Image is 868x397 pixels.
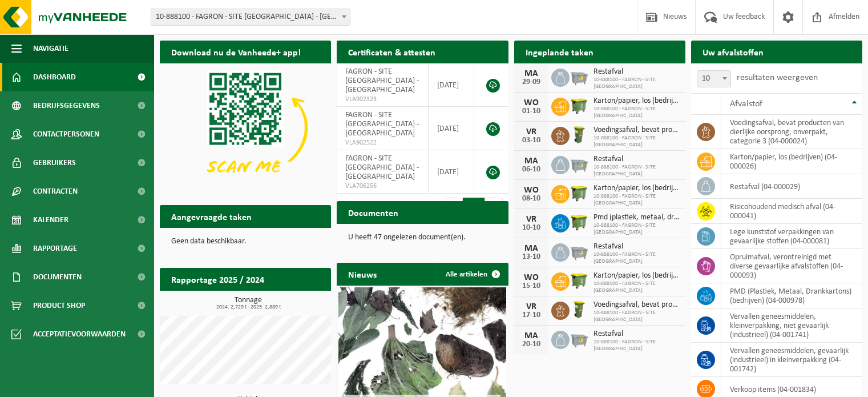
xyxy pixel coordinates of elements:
[570,300,589,319] img: WB-0060-HPE-GN-50
[721,249,862,283] td: opruimafval, verontreinigd met diverse gevaarlijke afvalstoffen (04-000093)
[570,154,589,174] img: WB-2500-GAL-GY-04
[33,320,126,348] span: Acceptatievoorwaarden
[520,302,543,311] div: VR
[570,67,589,86] img: WB-2500-GAL-GY-04
[594,300,680,310] span: Voedingsafval, bevat producten van dierlijke oorsprong, onverpakt, categorie 3
[721,308,862,343] td: vervallen geneesmiddelen, kleinverpakking, niet gevaarlijk (industrieel) (04-001741)
[151,9,350,26] span: 10-888100 - FAGRON - SITE BORNEM - BORNEM
[691,41,775,63] h2: Uw afvalstoffen
[721,199,862,224] td: risicohoudend medisch afval (04-000041)
[33,149,76,177] span: Gebruikers
[594,126,680,135] span: Voedingsafval, bevat producten van dierlijke oorsprong, onverpakt, categorie 3
[570,271,589,290] img: WB-1100-HPE-GN-50
[33,91,100,120] span: Bedrijfsgegevens
[520,311,543,319] div: 17-10
[520,127,543,137] div: VR
[33,291,85,320] span: Product Shop
[520,253,543,261] div: 13-10
[594,339,680,352] span: 10-888100 - FAGRON - SITE [GEOGRAPHIC_DATA]
[160,63,331,192] img: Download de VHEPlus App
[570,125,589,145] img: WB-0060-HPE-GN-50
[33,263,82,291] span: Documenten
[594,222,680,236] span: 10-888100 - FAGRON - SITE [GEOGRAPHIC_DATA]
[570,183,589,203] img: WB-1100-HPE-GN-50
[165,304,331,310] span: 2024: 2,729 t - 2025: 2,889 t
[594,77,680,90] span: 10-888100 - FAGRON - SITE [GEOGRAPHIC_DATA]
[594,106,680,119] span: 10-888100 - FAGRON - SITE [GEOGRAPHIC_DATA]
[171,238,320,246] p: Geen data beschikbaar.
[345,95,419,104] span: VLA902323
[33,206,68,234] span: Kalender
[737,73,818,82] label: resultaten weergeven
[160,268,276,290] h2: Rapportage 2025 / 2024
[345,67,419,94] span: FAGRON - SITE [GEOGRAPHIC_DATA] - [GEOGRAPHIC_DATA]
[33,34,68,63] span: Navigatie
[514,41,605,63] h2: Ingeplande taken
[594,164,680,178] span: 10-888100 - FAGRON - SITE [GEOGRAPHIC_DATA]
[337,263,388,285] h2: Nieuws
[520,137,543,145] div: 03-10
[570,242,589,261] img: WB-2500-GAL-GY-04
[594,155,680,164] span: Restafval
[520,69,543,78] div: MA
[520,98,543,107] div: WO
[730,99,762,109] span: Afvalstof
[520,273,543,282] div: WO
[594,213,680,222] span: Pmd (plastiek, metaal, drankkartons) (bedrijven)
[33,177,78,206] span: Contracten
[345,154,419,181] span: FAGRON - SITE [GEOGRAPHIC_DATA] - [GEOGRAPHIC_DATA]
[33,234,77,263] span: Rapportage
[697,70,731,87] span: 10
[721,174,862,199] td: restafval (04-000029)
[345,138,419,147] span: VLA902522
[337,201,410,223] h2: Documenten
[594,251,680,265] span: 10-888100 - FAGRON - SITE [GEOGRAPHIC_DATA]
[345,182,419,191] span: VLA706256
[520,107,543,115] div: 01-10
[520,166,543,174] div: 06-10
[348,234,496,242] p: U heeft 47 ongelezen document(en).
[594,242,680,251] span: Restafval
[594,135,680,149] span: 10-888100 - FAGRON - SITE [GEOGRAPHIC_DATA]
[520,157,543,166] div: MA
[246,290,330,313] a: Bekijk rapportage
[33,120,99,149] span: Contactpersonen
[429,107,474,150] td: [DATE]
[437,263,507,286] a: Alle artikelen
[594,184,680,193] span: Karton/papier, los (bedrijven)
[721,343,862,377] td: vervallen geneesmiddelen, gevaarlijk (industrieel) in kleinverpakking (04-001742)
[520,340,543,348] div: 20-10
[345,111,419,138] span: FAGRON - SITE [GEOGRAPHIC_DATA] - [GEOGRAPHIC_DATA]
[520,244,543,253] div: MA
[520,186,543,195] div: WO
[165,296,331,310] h3: Tonnage
[160,205,263,227] h2: Aangevraagde taken
[151,9,350,25] span: 10-888100 - FAGRON - SITE BORNEM - BORNEM
[520,224,543,232] div: 10-10
[594,193,680,207] span: 10-888100 - FAGRON - SITE [GEOGRAPHIC_DATA]
[520,282,543,290] div: 15-10
[337,41,447,63] h2: Certificaten & attesten
[594,310,680,323] span: 10-888100 - FAGRON - SITE [GEOGRAPHIC_DATA]
[520,195,543,203] div: 08-10
[570,96,589,115] img: WB-1100-HPE-GN-50
[697,71,730,87] span: 10
[594,67,680,77] span: Restafval
[160,41,312,63] h2: Download nu de Vanheede+ app!
[594,280,680,294] span: 10-888100 - FAGRON - SITE [GEOGRAPHIC_DATA]
[721,149,862,174] td: karton/papier, los (bedrijven) (04-000026)
[594,330,680,339] span: Restafval
[721,224,862,249] td: lege kunststof verpakkingen van gevaarlijke stoffen (04-000081)
[721,283,862,308] td: PMD (Plastiek, Metaal, Drankkartons) (bedrijven) (04-000978)
[570,212,589,232] img: WB-1100-HPE-GN-50
[570,329,589,348] img: WB-2500-GAL-GY-04
[520,78,543,86] div: 29-09
[721,115,862,149] td: voedingsafval, bevat producten van dierlijke oorsprong, onverpakt, categorie 3 (04-000024)
[520,215,543,224] div: VR
[33,63,76,91] span: Dashboard
[520,331,543,340] div: MA
[594,97,680,106] span: Karton/papier, los (bedrijven)
[429,150,474,194] td: [DATE]
[429,63,474,107] td: [DATE]
[594,271,680,280] span: Karton/papier, los (bedrijven)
